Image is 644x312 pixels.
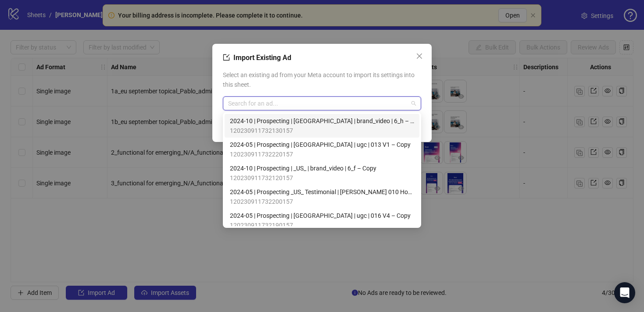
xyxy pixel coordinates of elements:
[230,149,411,159] span: 120230911732220157
[230,211,411,220] span: 2024-05 | Prospecting | [GEOGRAPHIC_DATA] | ugc | 016 V4 – Copy
[225,185,419,209] div: 2024-05 | Prospecting _US_ Testimonial | Heidi 010 Hook A – Copy
[225,161,419,185] div: 2024-10 | Prospecting | _US_ | brand_video | 6_f – Copy
[233,53,291,62] span: Import Existing Ad
[225,138,419,161] div: 2024-05 | Prospecting | US | ugc | 013 V1 – Copy
[230,197,414,206] span: 120230911732200157
[412,49,426,63] button: Close
[230,173,376,183] span: 120230911732120157
[225,114,419,138] div: 2024-10 | Prospecting | US | brand_video | 6_h – Copy
[230,116,414,126] span: 2024-10 | Prospecting | [GEOGRAPHIC_DATA] | brand_video | 6_h – Copy
[230,220,411,230] span: 120230911732190157
[225,209,419,232] div: 2024-05 | Prospecting | US | ugc | 016 V4 – Copy
[230,140,411,149] span: 2024-05 | Prospecting | [GEOGRAPHIC_DATA] | ugc | 013 V1 – Copy
[223,70,421,89] span: Select an existing ad from your Meta account to import its settings into this sheet.
[230,187,414,197] span: 2024-05 | Prospecting _US_ Testimonial | [PERSON_NAME] 010 Hook A – Copy
[614,282,635,303] div: Open Intercom Messenger
[230,126,414,135] span: 120230911732130157
[416,53,423,60] span: close
[223,54,230,61] span: import
[230,163,376,173] span: 2024-10 | Prospecting | _US_ | brand_video | 6_f – Copy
